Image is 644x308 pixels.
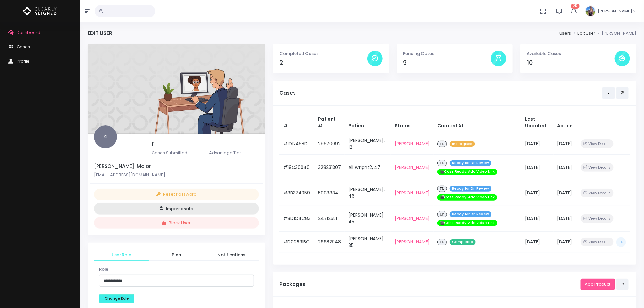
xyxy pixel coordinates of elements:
[437,169,497,175] span: 🎬Case Ready. Add Video Link
[279,90,602,96] h5: Cases
[403,59,491,67] h4: 9
[581,163,614,172] button: View Details
[554,180,577,206] td: [DATE]
[581,189,614,197] button: View Details
[434,112,521,133] th: Created At
[345,206,391,231] td: [PERSON_NAME], 45
[314,112,345,133] th: Patient #
[99,252,144,258] span: User Role
[437,194,497,201] span: 🎬Case Ready. Add Video Link
[521,180,554,206] td: [DATE]
[94,217,259,229] button: Block User
[209,141,259,147] h5: -
[279,112,314,133] th: #
[314,206,345,231] td: 24712551
[345,112,391,133] th: Patient
[554,206,577,231] td: [DATE]
[595,30,636,36] li: [PERSON_NAME]
[345,154,391,180] td: Ali Wright2, 47
[314,133,345,154] td: 29670092
[521,206,554,231] td: [DATE]
[152,150,201,156] p: Cases Submitted
[279,206,314,231] td: #8D1C4C83
[279,154,314,180] td: #19C30040
[450,141,475,147] span: In Progress
[152,141,201,147] h5: 11
[94,125,117,148] span: KL
[17,29,40,36] span: Dashboard
[345,231,391,253] td: [PERSON_NAME], 35
[395,190,430,196] a: [PERSON_NAME]
[450,186,491,192] span: Ready for Dr. Review
[23,4,57,18] img: Logo Horizontal
[577,30,595,36] a: Edit User
[521,231,554,253] td: [DATE]
[403,51,491,57] p: Pending Cases
[450,211,491,217] span: Ready for Dr. Review
[395,164,430,170] a: [PERSON_NAME]
[521,133,554,154] td: [DATE]
[99,266,108,272] label: Role
[585,5,596,17] img: Header Avatar
[94,163,259,169] h5: [PERSON_NAME]-Major
[521,112,554,133] th: Last Updated
[554,231,577,253] td: [DATE]
[450,160,491,166] span: Ready for Dr. Review
[598,8,632,14] span: [PERSON_NAME]
[571,4,580,9] span: 213
[554,154,577,180] td: [DATE]
[581,214,614,223] button: View Details
[345,180,391,206] td: [PERSON_NAME], 46
[345,133,391,154] td: [PERSON_NAME], 12
[99,294,134,303] button: Change Role
[88,30,112,36] h4: Edit User
[279,51,367,57] p: Completed Cases
[314,180,345,206] td: 5998884
[581,279,615,290] a: Add Product
[314,154,345,180] td: 328231307
[279,133,314,154] td: #1D12A68D
[450,239,476,245] span: Completed
[17,44,30,50] span: Cases
[391,112,434,133] th: Status
[581,139,614,148] button: View Details
[395,140,430,147] a: [PERSON_NAME]
[521,154,554,180] td: [DATE]
[209,252,254,258] span: Notifications
[554,112,577,133] th: Action
[560,30,571,36] a: Users
[279,59,367,67] h4: 2
[279,281,581,287] h5: Packages
[209,150,259,156] p: Advantage Tier
[527,59,615,67] h4: 10
[94,172,259,178] p: [EMAIL_ADDRESS][DOMAIN_NAME]
[581,238,614,246] button: View Details
[527,51,615,57] p: Available Cases
[94,203,259,215] button: Impersonate
[154,252,199,258] span: Plan
[437,220,497,226] span: 🎬Case Ready. Add Video Link
[279,180,314,206] td: #8B374959
[94,189,259,201] button: Reset Password
[554,133,577,154] td: [DATE]
[395,215,430,222] a: [PERSON_NAME]
[314,231,345,253] td: 26682948
[279,231,314,253] td: #D0DB91BC
[17,58,30,64] span: Profile
[395,239,430,245] a: [PERSON_NAME]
